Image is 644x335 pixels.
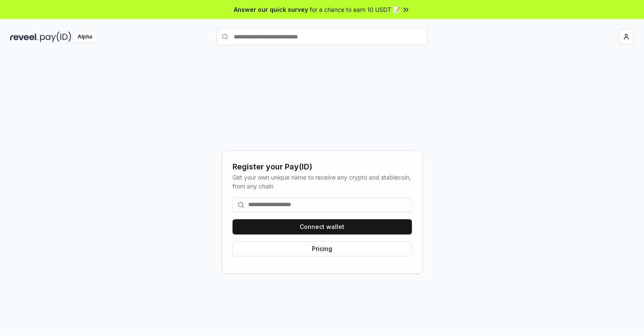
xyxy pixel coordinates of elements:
img: reveel_dark [10,32,38,42]
span: Answer our quick survey [234,5,308,14]
span: for a chance to earn 10 USDT 📝 [310,5,400,14]
div: Register your Pay(ID) [233,161,412,173]
div: Get your own unique name to receive any crypto and stablecoin, from any chain [233,173,412,191]
button: Pricing [233,241,412,256]
div: Alpha [73,32,97,42]
img: pay_id [40,32,71,42]
button: Connect wallet [233,219,412,234]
